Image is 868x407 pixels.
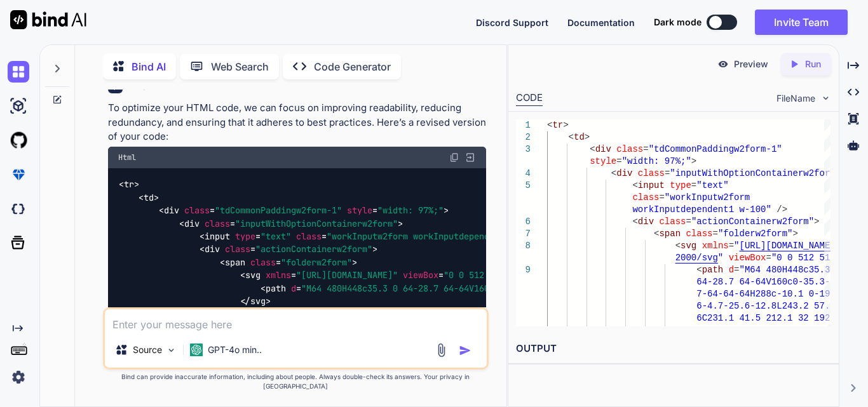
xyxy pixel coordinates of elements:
span: tr [124,179,134,190]
span: div [616,168,632,178]
p: Code Generator [314,59,391,74]
span: 2000/svg [675,253,718,263]
span: < = > [179,218,403,229]
img: settings [8,366,29,388]
span: = [665,168,670,178]
span: d [729,265,734,275]
img: Open in Browser [465,152,476,163]
div: 2 [516,131,531,143]
span: < > [119,179,139,190]
span: input [205,230,230,242]
span: class [184,205,210,217]
img: attachment [434,343,449,357]
span: 7-64-64-64H288c-10.1 0-19. [696,289,835,299]
div: 5 [516,180,531,192]
span: = [643,144,648,154]
span: d [291,283,296,294]
span: < = = > [159,205,449,217]
span: 32H64C28.7 32 0 60.7 0 [696,325,814,335]
span: viewBox [729,253,766,263]
span: < [696,265,702,275]
span: < [675,241,681,251]
h2: OUTPUT [508,334,839,364]
p: Bind can provide inaccurate information, including about people. Always double-check its answers.... [103,372,489,391]
span: = [712,229,717,239]
span: "width: 97%;" [622,156,691,166]
span: input [638,180,665,190]
span: span [659,229,681,239]
span: "[URL][DOMAIN_NAME]" [296,270,398,281]
span: < [632,217,637,227]
span: > [585,132,590,142]
span: < > [139,192,159,203]
span: Discord Support [476,17,548,28]
span: class [205,218,230,229]
span: = [659,192,664,203]
span: > [691,156,696,166]
span: class [638,168,665,178]
span: svg [250,295,266,307]
span: class [296,230,322,242]
img: chevron down [820,93,831,103]
div: 8 [516,240,531,252]
button: Discord Support [476,16,548,29]
span: < [611,168,616,178]
p: GPT-4o min.. [208,344,262,356]
span: path [702,265,724,275]
span: = [734,265,739,275]
button: Documentation [567,16,635,29]
img: preview [717,58,729,70]
span: "text" [261,230,291,242]
span: < [547,120,552,130]
span: path [266,283,286,294]
p: Source [133,344,162,356]
p: Run [805,58,821,70]
span: class [616,144,643,154]
span: style [590,156,616,166]
span: type [670,180,691,190]
span: div [164,205,179,217]
span: class [632,192,659,203]
div: 1 [516,119,531,131]
span: "workInputw2form workInputdependent1 w-100" [327,230,545,242]
span: < = = /> [200,230,555,242]
span: < [632,180,637,190]
div: 3 [516,143,531,156]
span: "text" [696,180,728,190]
span: td [144,192,154,203]
p: To optimize your HTML code, we can focus on improving readability, reducing redundancy, and ensur... [108,101,486,144]
span: div [638,217,654,227]
span: = [766,253,771,263]
span: /> [776,204,787,215]
span: " [734,241,739,251]
span: > [814,217,819,227]
span: > [793,229,798,239]
span: "actionContainerw2form" [255,244,372,255]
span: </ > [240,295,271,307]
span: Html [118,152,136,163]
span: div [205,244,220,255]
span: "inputWithOptionContainerw2form" [670,168,841,178]
span: < [590,144,595,154]
span: 6-4.7-25.6-12.8L243.2 57. [696,301,830,311]
img: chat [8,61,29,83]
p: Bind AI [132,59,166,74]
span: class [686,229,712,239]
span: "tdCommonPaddingw2form-1" [215,205,342,217]
span: svg [245,270,261,281]
img: Bind AI [10,10,86,29]
span: div [184,218,200,229]
span: "M64 480H448c35.3 0 [740,265,841,275]
div: 7 [516,228,531,240]
span: td [574,132,585,142]
img: ai-studio [8,95,29,117]
span: class [225,244,250,255]
div: 6 [516,216,531,228]
span: < = > [220,257,357,268]
img: darkCloudIdeIcon [8,198,29,220]
span: "width: 97%;" [377,205,444,217]
span: > [563,120,568,130]
span: " [718,253,723,263]
span: "workInputw2form [665,192,750,203]
span: viewBox [403,270,438,281]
